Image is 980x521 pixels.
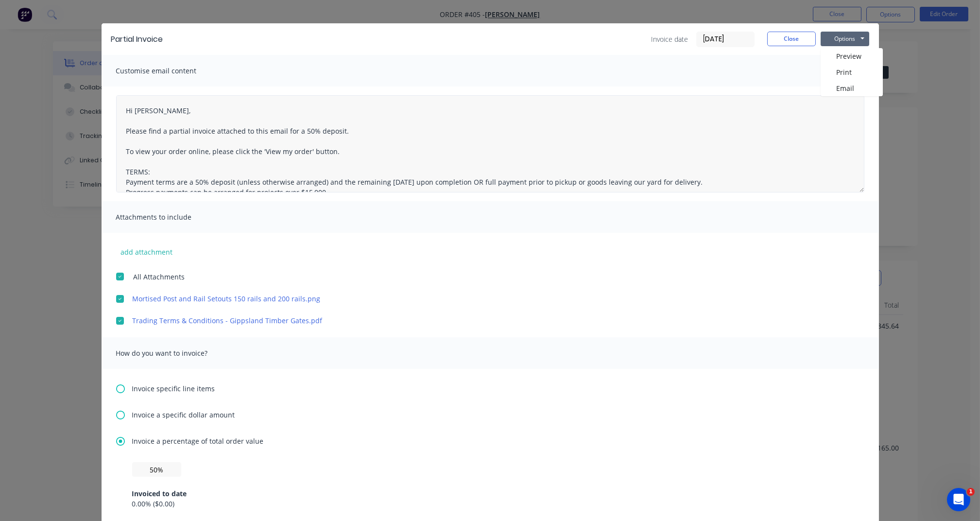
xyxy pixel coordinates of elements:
[821,48,883,64] button: Preview
[652,34,688,44] span: Invoice date
[132,488,848,499] div: Invoiced to date
[132,462,181,477] input: 0%
[111,34,163,45] div: Partial Invoice
[947,488,970,511] iframe: Intercom live chat
[767,32,816,46] button: Close
[116,95,864,192] textarea: Hi [PERSON_NAME], Please find a partial invoice attached to this email for a 50% deposit. To view...
[133,315,819,326] a: Trading Terms & Conditions - Gippsland Timber Gates.pdf
[821,80,883,96] button: Email
[134,272,185,282] span: All Attachments
[132,499,848,509] div: 0.00 % ( $0.00 )
[132,410,235,420] span: Invoice a specific dollar amount
[116,347,223,360] span: How do you want to invoice?
[116,64,223,78] span: Customise email content
[967,488,975,496] span: 1
[133,294,819,304] a: Mortised Post and Rail Setouts 150 rails and 200 rails.png
[116,210,223,224] span: Attachments to include
[132,383,215,394] span: Invoice specific line items
[821,64,883,80] button: Print
[116,244,178,259] button: add attachment
[132,436,264,446] span: Invoice a percentage of total order value
[821,32,869,46] button: Options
